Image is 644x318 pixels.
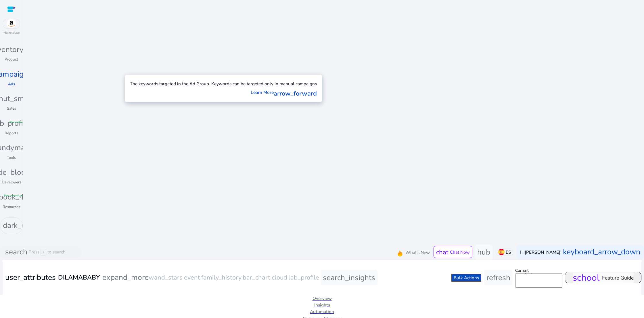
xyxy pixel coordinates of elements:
[5,57,18,63] p: Product
[434,246,472,258] button: chatChat Now
[475,245,493,260] button: hub
[484,270,513,285] button: refresh
[58,274,100,281] h3: DILAMABABY
[4,194,28,197] span: fiber_manual_record
[5,247,27,258] span: search
[7,155,16,161] p: Tools
[454,275,479,281] span: Bulk Actions
[520,250,560,254] p: Hi
[7,106,16,112] p: Sales
[243,273,270,282] span: bar_chart
[3,31,20,35] p: Marketplace
[477,247,490,257] span: hub
[3,204,20,210] p: Resources
[405,249,430,256] span: What's New
[149,273,183,282] span: wand_stars
[130,80,317,87] p: The keywords targeted in the Ad Group. Keywords can be targeted only in manual campaigns
[3,220,41,231] span: dark_mode
[3,19,20,28] img: amazon.svg
[8,82,15,87] p: Ads
[251,89,317,98] a: Learn More
[321,270,378,285] button: search_insights
[525,249,560,255] b: [PERSON_NAME]
[2,180,21,185] p: Developers
[323,272,375,283] span: search_insights
[41,249,46,256] span: /
[565,272,642,283] button: schoolFeature Guide
[201,273,241,282] span: family_history
[102,272,149,283] span: expand_more
[274,89,317,98] span: arrow_forward
[563,247,640,258] span: keyboard_arrow_down
[451,274,481,282] button: Bulk Actions
[288,273,319,282] span: lab_profile
[450,249,470,255] span: Chat Now
[5,272,56,283] span: user_attributes
[9,120,33,124] span: fiber_manual_record
[436,248,448,257] span: chat
[498,249,505,255] img: es.svg
[184,273,200,282] span: event
[28,249,66,256] p: Press to search
[506,249,511,255] p: ES
[515,268,529,273] mat-label: Current
[5,131,18,136] p: Reports
[272,273,287,282] span: cloud
[486,272,510,283] span: refresh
